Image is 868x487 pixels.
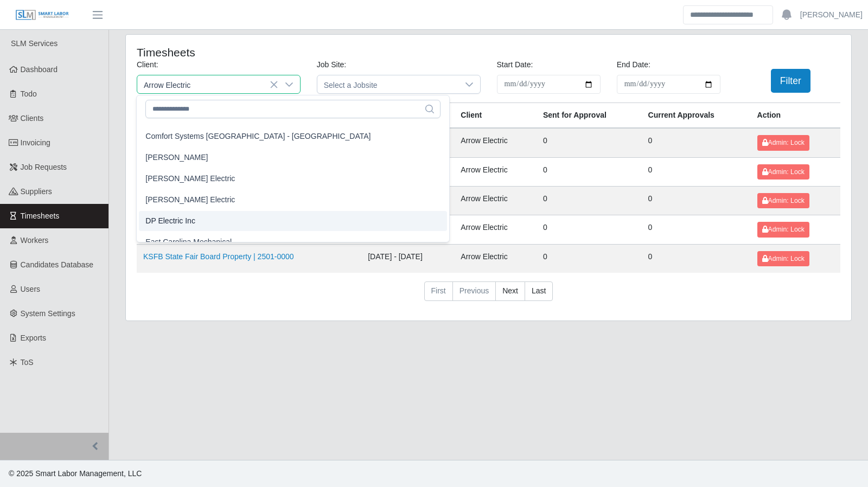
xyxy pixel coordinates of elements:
span: ToS [21,358,34,367]
a: Next [495,281,525,301]
span: [PERSON_NAME] [145,152,208,163]
span: Job Requests [21,163,67,171]
td: 0 [537,157,642,186]
li: Comfort Systems USA - Central TX [139,126,447,146]
th: Action [751,103,840,129]
button: Filter [771,69,810,93]
span: Admin: Lock [762,226,805,233]
button: Admin: Lock [757,193,809,208]
td: 0 [537,128,642,157]
span: © 2025 Smart Labor Management, LLC [9,469,142,478]
span: Invoicing [21,138,50,147]
button: Admin: Lock [757,164,809,180]
td: 0 [537,186,642,215]
td: 0 [642,186,751,215]
li: CS Erickson [139,148,447,168]
li: East Carolina Mechanical [139,232,447,252]
label: Start Date: [497,59,533,71]
td: 0 [642,244,751,273]
input: Search [683,5,773,24]
td: 0 [642,215,751,244]
span: Admin: Lock [762,139,805,146]
td: 0 [642,157,751,186]
span: East Carolina Mechanical [145,236,232,248]
span: Suppliers [21,187,52,196]
label: End Date: [617,59,650,71]
span: Timesheets [21,212,60,220]
span: System Settings [21,309,75,318]
label: Job Site: [317,59,346,71]
span: Users [21,285,41,293]
span: Admin: Lock [762,197,805,204]
span: Comfort Systems [GEOGRAPHIC_DATA] - [GEOGRAPHIC_DATA] [145,131,371,142]
span: Dashboard [21,65,58,74]
span: Candidates Database [21,260,94,269]
li: Dodd Electric [139,169,447,189]
span: Workers [21,236,49,245]
span: Clients [21,114,44,123]
span: SLM Services [11,39,58,48]
span: Admin: Lock [762,255,805,262]
button: Admin: Lock [757,135,809,150]
a: [PERSON_NAME] [800,9,863,21]
td: Arrow Electric [454,186,537,215]
span: [PERSON_NAME] Electric [145,194,235,206]
td: 0 [537,244,642,273]
span: Select a Jobsite [317,75,458,93]
td: [DATE] - [DATE] [361,244,454,273]
button: Admin: Lock [757,222,809,237]
td: 0 [642,128,751,157]
td: Arrow Electric [454,215,537,244]
td: 0 [537,215,642,244]
span: [PERSON_NAME] Electric [145,173,235,184]
li: DP Electric Inc [139,211,447,231]
button: Admin: Lock [757,251,809,266]
li: Dotson Electric [139,190,447,210]
label: Client: [137,59,158,71]
td: Arrow Electric [454,128,537,157]
span: Exports [21,334,46,342]
th: Current Approvals [642,103,751,129]
nav: pagination [137,281,840,310]
th: Client [454,103,537,129]
span: Admin: Lock [762,168,805,176]
a: Last [525,281,553,301]
h4: Timesheets [137,46,420,59]
a: KSFB State Fair Board Property | 2501-0000 [143,252,294,261]
span: DP Electric Inc [145,215,195,227]
td: Arrow Electric [454,244,537,273]
img: SLM Logo [15,9,69,21]
span: Arrow Electric [137,75,278,93]
td: Arrow Electric [454,157,537,186]
th: Sent for Approval [537,103,642,129]
span: Todo [21,89,37,98]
